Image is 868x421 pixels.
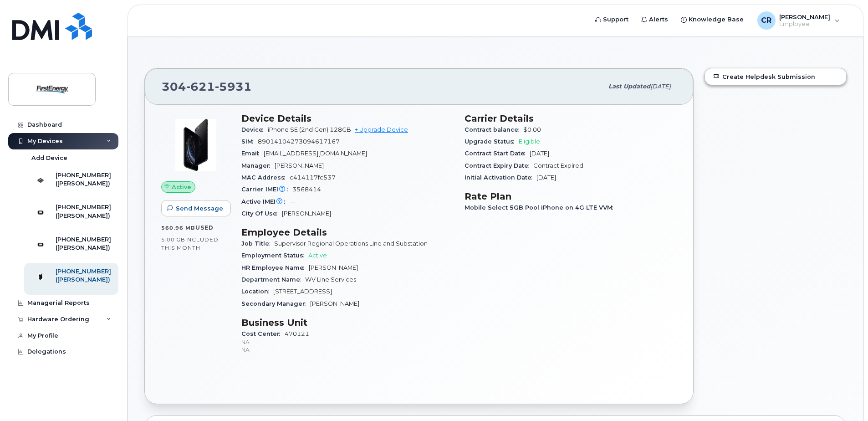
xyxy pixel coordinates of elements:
span: Carrier IMEI [241,186,292,193]
span: Manager [241,162,275,169]
span: Cost Center [241,330,285,337]
span: Alerts [649,15,668,24]
span: $0.00 [523,126,541,133]
h3: Carrier Details [465,113,677,124]
span: 304 [162,80,252,93]
span: Knowledge Base [689,15,744,24]
span: Mobile Select 5GB Pool iPhone on 4G LTE VVM [465,204,618,211]
span: 560.96 MB [161,225,195,231]
div: Collins, Randy W [751,11,846,30]
span: [DATE] [536,174,556,181]
span: Secondary Manager [241,300,310,307]
button: Send Message [161,200,231,216]
span: [DATE] [530,150,549,157]
span: Supervisor Regional Operations Line and Substation [274,240,428,247]
span: 3568414 [292,186,321,193]
span: Eligible [519,138,540,145]
span: [PERSON_NAME] [779,13,830,21]
span: 5931 [215,80,252,93]
span: Initial Activation Date [465,174,536,181]
span: Support [603,15,628,24]
h3: Device Details [241,113,454,124]
span: Location [241,288,273,295]
span: [STREET_ADDRESS] [273,288,332,295]
span: [PERSON_NAME] [282,210,331,217]
span: [PERSON_NAME] [310,300,359,307]
a: Knowledge Base [674,10,750,29]
a: Alerts [635,10,674,29]
span: Contract Expired [533,162,583,169]
span: Job Title [241,240,274,247]
span: — [290,198,296,205]
iframe: Messenger Launcher [828,381,861,414]
span: used [195,224,214,231]
span: WV Line Services [305,276,356,283]
span: 89014104273094617167 [258,138,340,145]
span: 5.00 GB [161,236,185,243]
span: Contract Expiry Date [465,162,533,169]
span: [DATE] [650,83,671,90]
span: HR Employee Name [241,264,309,271]
span: CR [761,15,771,26]
span: SIM [241,138,258,145]
span: Employment Status [241,252,308,259]
span: iPhone SE (2nd Gen) 128GB [268,126,351,133]
span: Active IMEI [241,198,290,205]
span: 621 [186,80,215,93]
h3: Business Unit [241,317,454,328]
h3: Rate Plan [465,191,677,202]
span: [PERSON_NAME] [309,264,358,271]
span: Email [241,150,264,157]
span: Last updated [608,83,650,90]
span: MAC Address [241,174,290,181]
span: 470121 [241,330,454,354]
span: Upgrade Status [465,138,519,145]
span: City Of Use [241,210,282,217]
span: Active [308,252,327,259]
a: Support [589,10,635,29]
span: Contract balance [465,126,523,133]
h3: Employee Details [241,227,454,238]
span: Employee [779,21,830,28]
span: [PERSON_NAME] [275,162,324,169]
span: Send Message [176,204,223,213]
span: Contract Start Date [465,150,530,157]
span: Department Name [241,276,305,283]
a: + Upgrade Device [355,126,408,133]
p: NA [241,346,454,354]
span: c414117fc537 [290,174,336,181]
a: Create Helpdesk Submission [705,68,846,85]
p: NA [241,338,454,346]
span: Device [241,126,268,133]
span: included this month [161,236,219,251]
img: image20231002-3703462-1mz9tax.jpeg [168,118,223,172]
span: Active [172,183,191,191]
span: [EMAIL_ADDRESS][DOMAIN_NAME] [264,150,367,157]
